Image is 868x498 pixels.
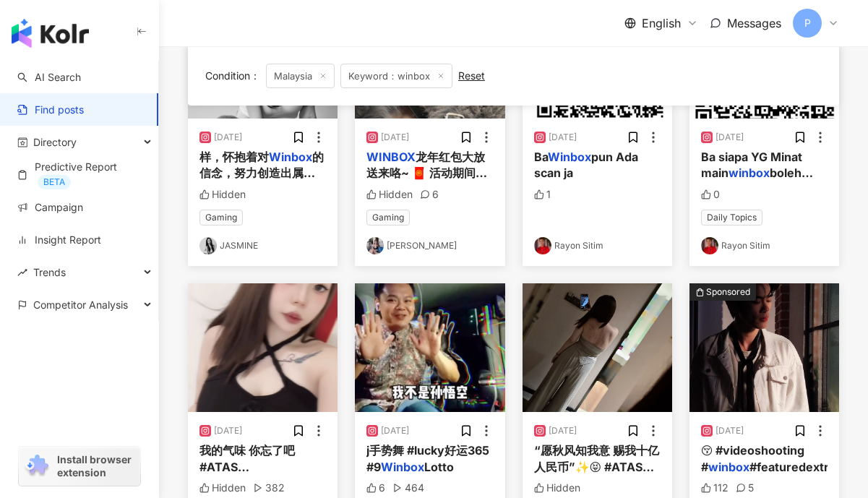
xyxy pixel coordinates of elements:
a: KOL AvatarRayon Sitim [534,237,661,254]
a: KOL Avatar[PERSON_NAME] [366,237,493,254]
div: 5 [736,481,754,495]
div: [DATE] [381,425,409,437]
span: Condition ： [205,69,260,82]
div: 6 [366,481,385,495]
img: chrome extension [23,455,51,478]
img: post-image [355,283,504,412]
img: KOL Avatar [534,237,551,254]
span: Gaming [199,210,243,226]
span: Trends [33,256,66,288]
a: Predictive ReportBETA [17,160,147,189]
span: 我的气味 你忘了吧 #ATAS # [199,443,295,490]
mark: winbox [729,166,770,180]
span: rise [17,267,27,278]
a: Campaign [17,200,83,215]
div: Hidden [199,481,246,495]
div: 464 [392,481,424,495]
span: P [804,15,811,31]
div: Hidden [366,187,413,202]
div: Sponsored [706,285,750,299]
a: searchAI Search [17,70,81,85]
a: KOL AvatarJASMINE [199,237,326,254]
span: Messages [727,16,781,30]
div: Hidden [534,481,580,495]
span: Ba siapa YG Minat main [701,150,802,180]
div: [DATE] [214,132,242,144]
span: Lotto [424,460,454,474]
a: Find posts [17,103,84,117]
div: 1 [534,187,551,202]
img: KOL Avatar [701,237,718,254]
span: Keyword：winbox [340,64,452,88]
span: Directory [33,126,77,158]
span: Competitor Analysis [33,288,128,321]
mark: WINBOX [366,150,416,164]
span: 的信念，努力创造出属于自己的美好生活 [199,150,324,197]
div: Hidden [199,187,246,202]
div: 382 [253,481,285,495]
a: Insight Report [17,233,101,247]
span: pun Ada scan ja [534,150,638,180]
div: [DATE] [716,132,744,144]
span: Ba [534,150,548,164]
mark: Winbox [269,150,312,164]
img: post-image [689,283,839,412]
mark: winbox [708,460,749,474]
img: post-image [188,283,338,412]
span: Gaming [366,210,410,226]
img: logo [12,19,89,48]
div: Reset [458,70,485,82]
mark: Winbox [548,150,591,164]
span: “愿秋风知我意 赐我十亿人民币”✨😝 #ATAS # [534,443,659,490]
div: [DATE] [549,425,577,437]
div: [DATE] [214,425,242,437]
span: #featuredextr [749,460,829,474]
mark: Winbox [381,460,424,474]
div: [DATE] [381,132,409,144]
span: Malaysia [266,64,335,88]
span: 龙年红包大放送来咯~ 🧧 活动期间：[DATE]-[DATE] 人人都可以领红包， 只需要扫QR码下载APP，然后注册指定推荐人ID：SJJC6068 就好了！ 大家记得记得留守3个时间段抢红包... [366,150,489,326]
span: English [642,15,681,31]
img: post-image [523,283,672,412]
button: Sponsored [689,283,839,412]
div: 0 [701,187,720,202]
div: 6 [420,187,439,202]
div: [DATE] [549,132,577,144]
span: Daily Topics [701,210,762,226]
a: KOL AvatarRayon Sitim [701,237,828,254]
span: 样，怀抱着对 [199,150,269,164]
span: j手势舞 #lucky好运365 #9 [366,443,489,473]
img: KOL Avatar [199,237,217,254]
span: Install browser extension [57,453,136,479]
a: chrome extensionInstall browser extension [19,447,140,486]
img: KOL Avatar [366,237,384,254]
span: 😚 #videoshooting # [701,443,805,473]
div: 112 [701,481,729,495]
div: [DATE] [716,425,744,437]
